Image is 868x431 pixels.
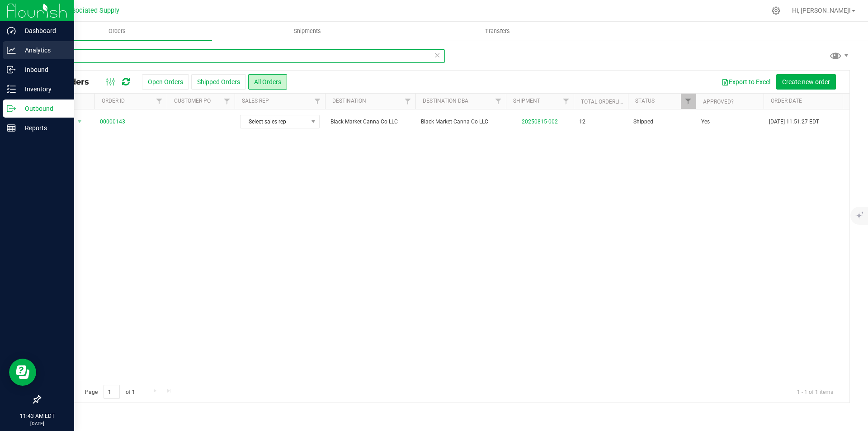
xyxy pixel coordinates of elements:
[16,103,70,114] p: Outbound
[22,22,212,41] a: Orders
[401,94,415,109] a: Filter
[434,49,440,61] span: Clear
[635,98,655,104] a: Status
[7,65,16,74] inline-svg: Inbound
[7,85,16,94] inline-svg: Inventory
[332,98,366,104] a: Destination
[7,123,16,133] inline-svg: Reports
[16,64,70,75] p: Inbound
[579,118,585,126] span: 12
[7,26,16,35] inline-svg: Dashboard
[522,118,558,125] a: 20250815-002
[16,84,70,95] p: Inventory
[559,94,574,109] a: Filter
[9,359,36,386] iframe: Resource center
[16,25,70,36] p: Dashboard
[191,74,246,90] button: Shipped Orders
[421,118,500,126] span: Black Market Canna Co LLC
[104,385,120,399] input: 1
[792,7,851,14] span: Hi, [PERSON_NAME]!
[142,74,189,90] button: Open Orders
[790,385,840,398] span: 1 - 1 of 1 items
[330,118,410,126] span: Black Market Canna Co LLC
[174,98,211,104] a: Customer PO
[96,27,138,35] span: Orders
[776,74,836,90] button: Create new order
[701,118,710,126] span: Yes
[716,74,776,90] button: Export to Excel
[212,22,402,41] a: Shipments
[782,78,830,85] span: Create new order
[769,118,819,126] span: [DATE] 11:51:27 EDT
[703,99,734,105] a: Approved?
[473,27,522,35] span: Transfers
[248,74,287,90] button: All Orders
[4,420,70,427] p: [DATE]
[402,22,593,41] a: Transfers
[681,94,696,109] a: Filter
[16,123,70,133] p: Reports
[513,98,540,104] a: Shipment
[771,98,802,104] a: Order Date
[282,27,333,35] span: Shipments
[241,115,308,128] span: Select sales rep
[65,7,119,14] span: Associated Supply
[7,46,16,55] inline-svg: Analytics
[839,94,854,109] a: Filter
[152,94,167,109] a: Filter
[102,98,125,104] a: Order ID
[16,45,70,56] p: Analytics
[4,412,70,420] p: 11:43 AM EDT
[77,385,142,399] span: Page of 1
[242,98,269,104] a: Sales Rep
[310,94,325,109] a: Filter
[220,94,235,109] a: Filter
[74,115,85,128] span: select
[100,118,125,126] a: 00000143
[491,94,506,109] a: Filter
[423,98,468,104] a: Destination DBA
[40,49,445,63] input: Search Order ID, Destination, Customer PO...
[633,118,690,126] span: Shipped
[7,104,16,113] inline-svg: Outbound
[581,99,630,105] a: Total Orderlines
[770,6,782,15] div: Manage settings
